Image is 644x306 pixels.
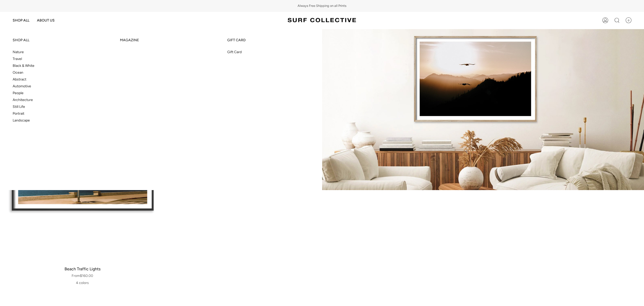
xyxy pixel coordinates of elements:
a: Beach Traffic Lights [5,262,160,290]
span: People [13,91,24,95]
a: Abstract [13,76,28,83]
a: ABOUT US [33,12,58,29]
span: Black & White [13,64,34,68]
span: $160.00 [72,274,93,278]
a: Automotive [13,83,32,90]
a: SHOP ALL [9,12,33,29]
div: SHOP ALL SHOP ALL Nature Travel Black & White Ocean Abstract Automotive People Architecture Still... [9,12,33,29]
span: Architecture [13,98,33,102]
small: From [72,274,80,278]
span: Automotive [13,84,31,88]
span: Portrait [13,111,24,116]
a: Portrait [13,110,26,117]
a: GIFT CARD [227,37,247,44]
a: Black & White [13,62,36,69]
a: Nature [13,49,25,55]
span: 4 colors [5,278,160,288]
span: Abstract [13,77,26,81]
span: Beach Traffic Lights [10,266,155,272]
a: Ocean [13,69,25,76]
a: Landscape [13,117,31,124]
span: Always Free Shipping on all Prints [298,4,346,8]
span: 0 [626,17,632,23]
span: Ocean [13,70,23,75]
span: ABOUT US [37,18,55,23]
a: Still Life [13,103,26,110]
span: MAGAZINE [120,38,139,42]
span: Travel [13,57,22,61]
a: MAGAZINE [120,37,140,44]
span: Gift Card [227,50,242,54]
span: SHOP ALL [13,18,29,23]
img: Surf Collective [288,16,356,25]
a: SHOP ALL [13,37,31,44]
span: Landscape [13,118,30,123]
a: Travel [13,55,23,62]
span: Still Life [13,105,25,109]
span: GIFT CARD [227,38,246,42]
a: Architecture [13,96,34,103]
span: SHOP ALL [13,38,29,42]
span: Nature [13,50,24,54]
a: People [13,90,25,96]
a: 0 [623,12,634,29]
a: Gift Card [227,49,243,55]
